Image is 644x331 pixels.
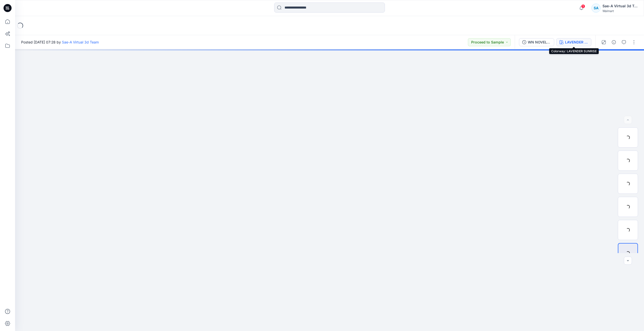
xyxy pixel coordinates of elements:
[602,3,638,9] div: Sae-A Virtual 3d Team
[519,38,554,46] button: WN NOVELTY DOLPHIN SHORT_Rev1_FULL COLORWAY
[21,39,99,45] span: Posted [DATE] 07:28 by
[556,38,591,46] button: LAVENDER SUNRISE
[581,4,585,8] span: 1
[602,9,638,13] div: Walmart
[62,40,99,44] a: Sae-A Virtual 3d Team
[565,39,588,45] div: LAVENDER SUNRISE
[591,4,600,13] div: SA
[610,38,618,46] button: Details
[528,39,551,45] div: WN NOVELTY DOLPHIN SHORT_Rev1_FULL COLORWAY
